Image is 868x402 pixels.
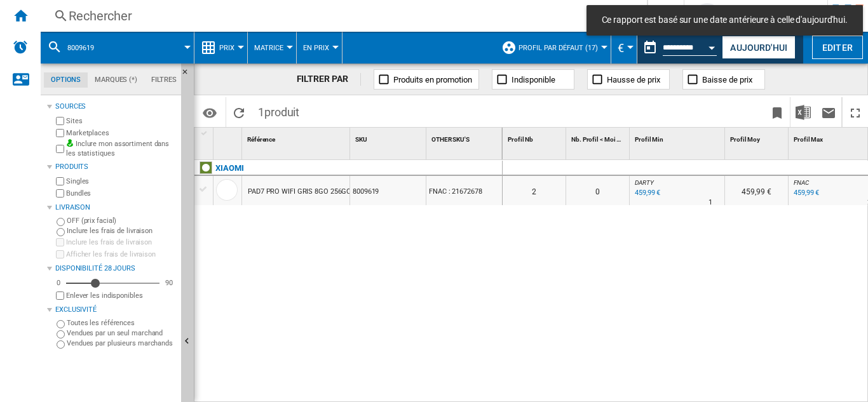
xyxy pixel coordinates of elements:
[67,318,176,328] label: Toutes les références
[53,278,64,288] div: 0
[374,69,479,90] button: Produits en promotion
[764,97,790,127] button: Créer un favoris
[353,128,426,147] div: SKU Sort None
[519,32,604,64] button: Profil par défaut (17)
[245,128,349,147] div: Sort None
[508,136,533,143] span: Profil Nb
[56,238,64,246] input: Inclure les frais de livraison
[247,136,275,143] span: Référence
[618,32,630,64] button: €
[56,117,64,125] input: Sites
[201,32,241,64] div: Prix
[215,161,243,176] div: Cliquez pour filtrer sur cette marque
[297,73,362,86] div: FILTRER PAR
[505,128,566,147] div: Profil Nb Sort None
[216,128,241,147] div: Sort None
[56,141,64,157] input: Inclure mon assortiment dans les statistiques
[197,101,222,124] button: Options
[722,36,796,59] button: Aujourd'hui
[682,69,765,90] button: Baisse de prix
[55,305,176,315] div: Exclusivité
[393,75,472,84] span: Produits en promotion
[67,32,107,64] button: 8009619
[503,176,566,205] div: 2
[66,189,176,198] label: Bundles
[350,176,426,205] div: 8009619
[812,36,863,59] button: Editer
[519,44,598,52] span: Profil par défaut (17)
[254,44,283,52] span: Matrice
[587,69,670,90] button: Hausse de prix
[57,340,65,349] input: Vendues par plusieurs marchands
[55,264,176,274] div: Disponibilité 28 Jours
[501,32,604,64] div: Profil par défaut (17)
[569,128,629,147] div: Nb. Profil < Moi Sort None
[637,32,719,64] div: Ce rapport est basé sur une date antérieure à celle d'aujourd'hui.
[55,162,176,172] div: Produits
[57,218,65,226] input: OFF (prix facial)
[219,44,234,52] span: Prix
[252,97,306,124] span: 1
[632,128,724,147] div: Profil Min Sort None
[67,44,94,52] span: 8009619
[69,7,614,25] div: Rechercher
[816,97,841,127] button: Envoyer ce rapport par email
[66,116,176,126] label: Sites
[566,176,629,205] div: 0
[66,291,176,300] label: Enlever les indisponibles
[426,176,502,205] div: FNAC : 21672678
[55,203,176,213] div: Livraison
[505,128,566,147] div: Sort None
[44,72,88,88] md-tab-item: Options
[66,250,176,259] label: Afficher les frais de livraison
[88,72,144,88] md-tab-item: Marques (*)
[56,129,64,137] input: Marketplaces
[67,226,176,236] label: Inclure les frais de livraison
[355,136,367,143] span: SKU
[701,34,724,57] button: Open calendar
[162,278,176,288] div: 90
[56,291,64,300] input: Afficher les frais de livraison
[57,228,65,236] input: Inclure les frais de livraison
[790,97,816,127] button: Télécharger au format Excel
[67,338,176,348] label: Vendues par plusieurs marchands
[55,102,176,112] div: Sources
[181,64,196,86] button: Masquer
[66,128,176,138] label: Marketplaces
[264,105,299,119] span: produit
[492,69,574,90] button: Indisponible
[637,35,663,60] button: md-calendar
[633,187,660,199] div: Mise à jour : lundi 1 septembre 2025 00:00
[431,136,470,143] span: OTHER SKU'S
[512,75,555,84] span: Indisponible
[66,177,176,186] label: Singles
[56,250,64,258] input: Afficher les frais de livraison
[226,97,252,127] button: Recharger
[303,32,336,64] button: En Prix
[248,177,369,206] div: PAD7 PRO WIFI GRIS 8GO 256GO 11.2"
[709,196,712,209] div: Délai de livraison : 1 jour
[56,189,64,198] input: Bundles
[728,128,788,147] div: Profil Moy Sort None
[66,238,176,247] label: Inclure les frais de livraison
[607,75,660,84] span: Hausse de prix
[66,139,74,147] img: mysite-bg-18x18.png
[353,128,426,147] div: Sort None
[702,75,752,84] span: Baisse de prix
[632,128,724,147] div: Sort None
[796,105,811,120] img: excel-24x24.png
[429,128,502,147] div: OTHER SKU'S Sort None
[47,32,187,64] div: 8009619
[66,277,159,290] md-slider: Disponibilité
[66,139,176,159] label: Inclure mon assortiment dans les statistiques
[635,179,654,186] span: DARTY
[57,330,65,338] input: Vendues par un seul marchand
[730,136,760,143] span: Profil Moy
[254,32,290,64] button: Matrice
[219,32,241,64] button: Prix
[571,136,615,143] span: Nb. Profil < Moi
